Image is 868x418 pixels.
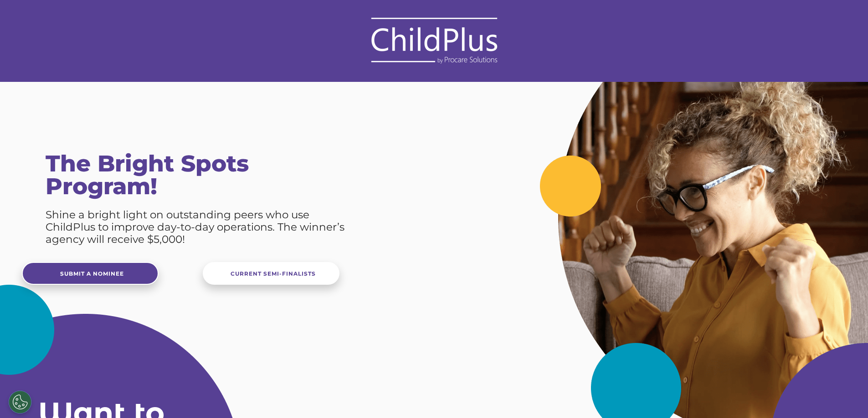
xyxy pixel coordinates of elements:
span: Current Semi-Finalists [231,270,316,277]
span: Shine a bright light on outstanding peers who use ChildPlus to improve day-to-day operations. The... [46,208,344,246]
a: Current Semi-Finalists [203,262,339,285]
a: Submit a Nominee [22,262,159,285]
button: Cookies Settings [9,391,31,413]
span: The Bright Spots Program! [46,150,249,200]
img: ChildPlus_Logo-ByPC-White [366,16,503,66]
span: Submit a Nominee [60,270,124,277]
